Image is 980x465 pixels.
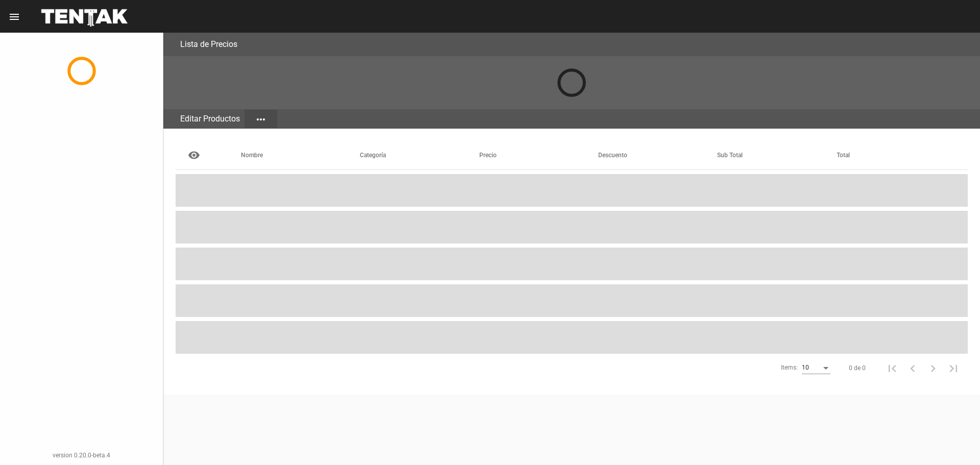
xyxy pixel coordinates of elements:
mat-header-cell: Precio [479,141,598,169]
button: Última [943,358,964,378]
button: Primera [882,358,902,378]
mat-header-cell: Total [837,141,968,169]
span: 10 [802,364,809,371]
mat-header-cell: Nombre [241,141,360,169]
mat-icon: more_horiz [255,113,267,126]
h3: Lista de Precios [180,37,237,52]
mat-select: Items: [802,364,830,372]
button: Elegir sección [244,110,277,128]
div: Items: [781,362,798,373]
mat-header-cell: Categoría [360,141,479,169]
div: version 0.20.0-beta.4 [8,450,155,460]
mat-header-cell: Sub Total [717,141,836,169]
div: 0 de 0 [849,363,866,373]
mat-icon: menu [8,11,20,23]
button: Anterior [902,358,923,378]
mat-icon: visibility [188,149,200,161]
button: Siguiente [923,358,943,378]
div: Editar Productos [176,109,244,129]
mat-header-cell: Descuento [598,141,717,169]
